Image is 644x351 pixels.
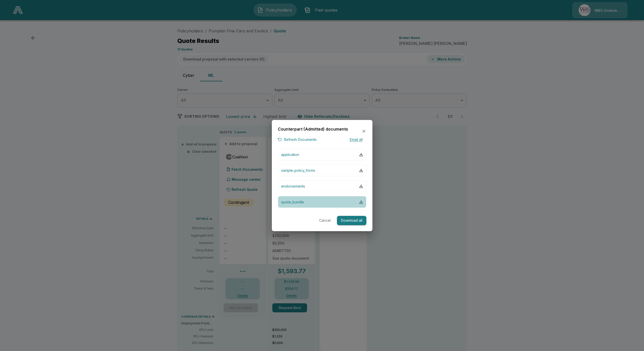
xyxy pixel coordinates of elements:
[278,149,366,160] button: application
[281,199,304,205] p: quote_bundle
[281,184,305,189] p: endorsements
[278,180,366,192] button: endorsements
[317,216,333,225] button: Cancel
[281,152,299,157] p: application
[278,164,366,176] button: sample_policy_forms
[278,136,317,143] button: Refresh Documents
[337,216,366,225] button: Download all
[278,126,348,133] h6: Counterpart (Admitted) documents
[281,168,315,173] p: sample_policy_forms
[346,136,366,143] button: Email all
[278,196,366,208] button: quote_bundle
